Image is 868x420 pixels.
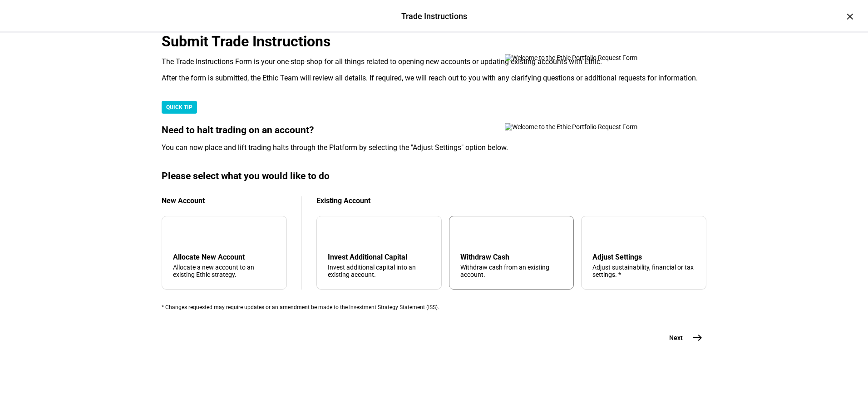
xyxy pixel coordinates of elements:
[173,264,276,278] div: Allocate a new account to an existing Ethic strategy.
[462,229,473,240] mat-icon: arrow_upward
[592,264,695,278] div: Adjust sustainability, financial or tax settings. *
[669,333,683,342] span: Next
[162,33,706,50] div: Submit Trade Instructions
[162,196,287,205] div: New Account
[162,57,706,66] div: The Trade Instructions Form is your one-stop-shop for all things related to opening new accounts ...
[162,74,706,83] div: After the form is submitted, the Ethic Team will review all details. If required, we will reach o...
[328,264,430,278] div: Invest additional capital into an existing account.
[328,253,430,261] div: Invest Additional Capital
[162,170,706,182] div: Please select what you would like to do
[692,332,703,343] mat-icon: east
[173,253,276,261] div: Allocate New Account
[460,253,563,261] div: Withdraw Cash
[175,229,186,240] mat-icon: add
[162,125,706,136] div: Need to halt trading on an account?
[505,123,668,130] img: Welcome to the Ethic Portfolio Request Form
[592,227,607,242] mat-icon: tune
[162,304,706,310] div: * Changes requested may require updates or an amendment be made to the Investment Strategy Statem...
[592,253,695,261] div: Adjust Settings
[162,143,706,152] div: You can now place and lift trading halts through the Platform by selecting the "Adjust Settings" ...
[505,54,668,61] img: Welcome to the Ethic Portfolio Request Form
[401,10,467,22] div: Trade Instructions
[162,101,197,114] div: QUICK TIP
[658,329,706,347] button: Next
[843,9,857,24] div: ×
[460,264,563,278] div: Withdraw cash from an existing account.
[316,196,706,205] div: Existing Account
[330,229,340,240] mat-icon: arrow_downward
